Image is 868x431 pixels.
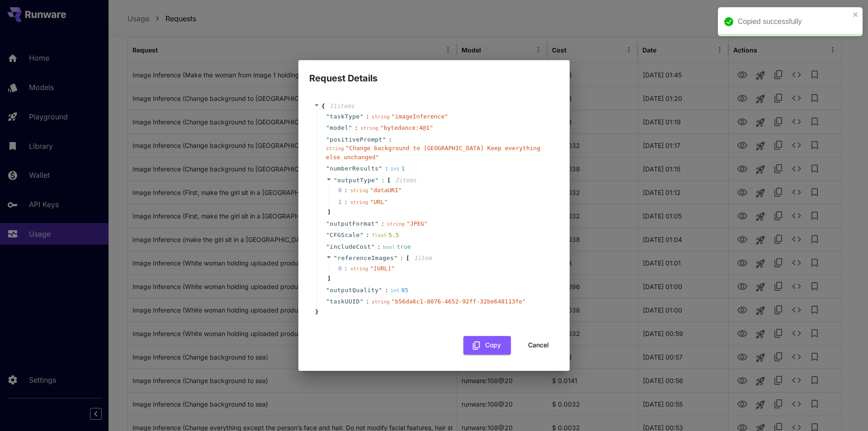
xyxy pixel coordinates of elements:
span: string [350,188,368,194]
span: int [391,166,400,172]
span: ] [326,208,331,217]
h2: Request Details [298,60,570,85]
span: : [366,112,369,121]
span: includeCost [330,242,371,251]
span: " imageInference " [392,113,448,120]
span: " [394,255,397,261]
span: taskType [330,112,360,121]
span: " Change background to [GEOGRAPHIC_DATA] Keep everything else unchanged " [326,145,540,161]
span: positivePrompt [330,135,382,144]
span: : [385,286,388,295]
span: " [326,243,330,250]
button: close [853,11,859,18]
span: " [379,287,382,294]
span: " [326,124,330,131]
span: " [URL] " [370,265,395,272]
button: Cancel [518,336,559,355]
span: 0 [338,186,350,195]
span: : [381,219,385,228]
div: 5.5 [372,231,399,240]
span: [ [406,254,410,263]
span: " [349,124,352,131]
span: int [391,288,400,294]
span: ] [326,274,331,283]
span: " [326,165,330,172]
span: referenceImages [337,255,394,261]
div: : [344,198,348,207]
span: 2 item s [395,177,416,184]
span: " [326,232,330,238]
span: " [379,165,382,172]
span: { [321,102,325,111]
span: bool [383,244,395,250]
span: float [372,232,387,238]
span: " JPEG " [406,220,428,227]
span: taskUUID [330,297,360,306]
span: string [326,146,344,152]
span: " [371,243,375,250]
span: CFGScale [330,231,360,240]
span: 11 item s [330,103,354,109]
div: : [344,264,348,273]
span: : [354,123,358,133]
span: string [350,199,368,205]
span: " [382,136,386,143]
span: " [334,177,337,184]
span: [ [387,176,391,185]
span: 0 [338,264,350,273]
div: Copied successfully [738,16,850,27]
span: " [375,177,379,184]
span: 1 [338,198,350,207]
button: Copy [463,336,511,355]
div: 1 [391,164,405,173]
span: : [366,297,369,306]
span: string [350,266,368,272]
span: " [326,287,330,294]
span: " [360,298,363,305]
span: outputFormat [330,219,375,228]
div: 85 [391,286,409,295]
span: outputQuality [330,286,378,295]
span: } [314,308,319,317]
span: string [372,299,390,305]
span: outputType [337,177,375,184]
span: string [372,114,390,120]
span: " dataURI " [370,187,401,194]
span: : [400,254,404,263]
span: " [334,255,337,261]
span: " [326,220,330,227]
span: " [326,298,330,305]
span: " [326,136,330,143]
span: " [360,113,363,120]
div: true [383,242,411,251]
span: " b56da6c1-8076-4652-92ff-32be648113fe " [392,298,526,305]
span: " [326,113,330,120]
div: : [344,186,348,195]
span: 1 item [414,255,432,261]
span: " [375,220,378,227]
span: : [377,242,381,251]
span: : [381,176,385,185]
span: numberResults [330,164,378,173]
span: " bytedance:4@1 " [380,124,433,131]
span: " [360,232,363,238]
span: : [366,231,369,240]
span: " URL " [370,199,387,205]
span: : [385,164,388,173]
span: string [387,221,405,227]
span: : [388,135,392,144]
span: model [330,123,349,133]
span: string [360,125,378,131]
